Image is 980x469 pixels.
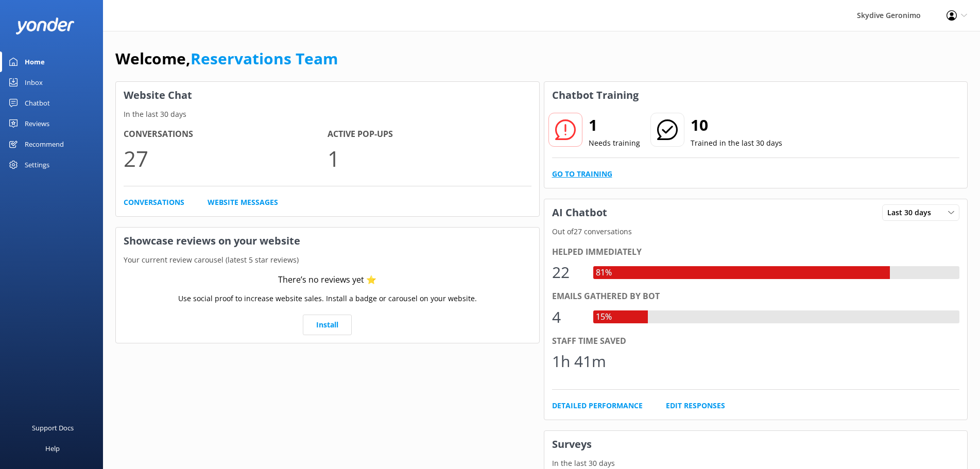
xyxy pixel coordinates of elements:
h2: 10 [691,113,782,137]
a: Detailed Performance [552,400,643,411]
h3: Surveys [544,431,968,458]
div: Chatbot [25,93,50,113]
h3: Chatbot Training [544,82,646,109]
div: Recommend [25,134,64,154]
a: Conversations [124,197,184,208]
div: 81% [593,266,614,280]
h2: 1 [589,113,640,137]
div: Home [25,51,45,72]
h3: AI Chatbot [544,199,615,226]
p: Use social proof to increase website sales. Install a badge or carousel on your website. [178,293,477,304]
h4: Active Pop-ups [328,128,531,141]
p: Needs training [589,137,640,149]
h3: Website Chat [116,82,539,109]
div: Support Docs [32,418,74,438]
div: 22 [552,260,583,285]
div: Inbox [25,72,43,93]
span: Last 30 days [887,207,937,218]
a: Reservations Team [191,48,338,69]
p: Trained in the last 30 days [691,137,782,149]
div: Emails gathered by bot [552,290,960,303]
a: Install [303,315,352,335]
div: Staff time saved [552,335,960,348]
h1: Welcome, [115,46,338,71]
h4: Conversations [124,128,328,141]
img: yonder-white-logo.png [15,18,75,34]
p: 1 [328,141,531,176]
p: In the last 30 days [116,109,539,120]
div: 4 [552,305,583,329]
div: 15% [593,310,614,324]
h3: Showcase reviews on your website [116,228,539,254]
p: Your current review carousel (latest 5 star reviews) [116,254,539,266]
p: 27 [124,141,328,176]
div: Help [45,438,60,459]
a: Go to Training [552,168,612,180]
div: Reviews [25,113,49,134]
div: Settings [25,154,49,175]
p: In the last 30 days [544,458,968,469]
p: Out of 27 conversations [544,226,968,237]
a: Website Messages [208,197,278,208]
div: Helped immediately [552,246,960,259]
a: Edit Responses [666,400,725,411]
div: 1h 41m [552,349,606,374]
div: There’s no reviews yet ⭐ [278,273,376,287]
